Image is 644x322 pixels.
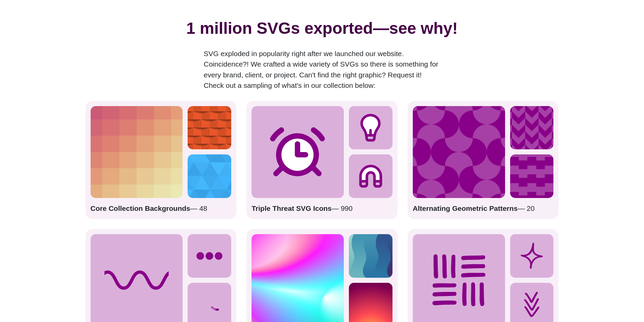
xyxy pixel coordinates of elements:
p: — 20 [413,203,554,214]
p: — 48 [91,203,232,214]
strong: Alternating Geometric Patterns [413,204,518,212]
strong: Triple Threat SVG Icons [252,204,332,212]
img: triangles in various blue shades background [188,154,231,198]
img: grid of squares pink blending into yellow [91,106,183,198]
img: alternating gradient chain from purple to green [349,234,392,278]
p: SVG exploded in popularity right after we launched our website. Coincidence?! We crafted a wide v... [204,48,440,91]
img: purple zig zag zipper pattern [510,154,554,198]
img: Purple alternating chevron pattern [510,106,554,150]
img: orange repeating pattern of alternating raised tiles [188,106,231,150]
img: purple mushroom cap design pattern [413,106,505,198]
strong: Core Collection Backgrounds [91,204,190,212]
h2: 1 million SVGs exported—see why! [86,16,559,46]
p: — 990 [252,203,392,214]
